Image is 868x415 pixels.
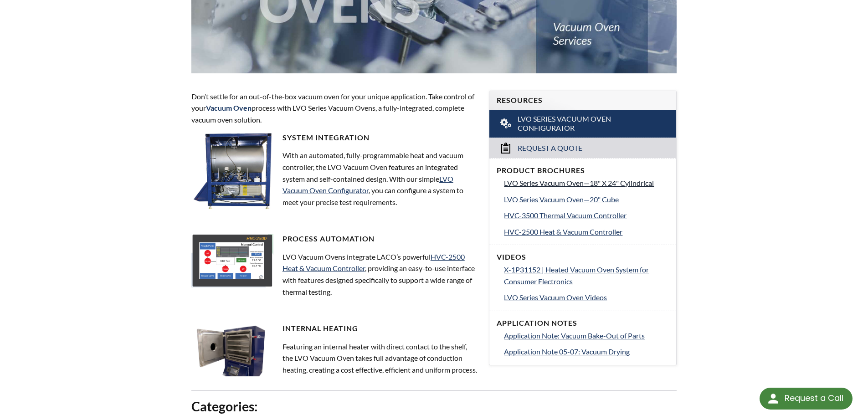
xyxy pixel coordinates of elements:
span: HVC-2500 Heat & Vacuum Controller [504,227,622,236]
h4: Process Automation [191,234,478,244]
span: Application Note 05-07: Vacuum Drying [504,347,630,356]
a: Application Note 05-07: Vacuum Drying [504,346,669,358]
span: X-1P31152 | Heated Vacuum Oven System for Consumer Electronics [504,265,649,286]
h2: Categories: [191,398,677,415]
a: LVO Series Vacuum Oven—18" X 24" Cylindrical [504,177,669,189]
h4: System Integration [191,133,478,143]
h4: Resources [497,96,669,105]
p: With an automated, fully-programmable heat and vacuum controller, the LVO Vacuum Oven features an... [191,149,478,208]
img: round button [766,391,781,406]
a: X-1P31152 | Heated Vacuum Oven System for Consumer Electronics [504,264,669,287]
a: LVO Series Vacuum Oven Videos [504,292,669,303]
span: LVO Series Vacuum Oven—20" Cube [504,195,619,204]
span: Application Note: Vacuum Bake-Out of Parts [504,331,645,340]
span: LVO Series Vacuum Oven—18" X 24" Cylindrical [504,179,654,187]
a: LVO Series Vacuum Oven—20" Cube [504,194,669,205]
p: LVO Vacuum Ovens integrate LACO’s powerful , providing an easy-to-use interface with features des... [191,251,478,297]
h4: Internal Heating [191,324,478,333]
h4: Application Notes [497,318,669,328]
a: LVO Series Vacuum Oven Configurator [489,110,676,138]
h4: Videos [497,252,669,262]
span: LVO Series Vacuum Oven Configurator [518,114,649,133]
span: LVO Series Vacuum Oven Videos [504,293,607,302]
img: LVO-4-shelves.jpg [191,324,282,379]
div: Request a Call [785,388,843,409]
p: Featuring an internal heater with direct contact to the shelf, the LVO Vacuum Oven takes full adv... [191,341,478,376]
strong: Vacuum Oven [206,103,252,112]
p: Don’t settle for an out-of-the-box vacuum oven for your unique application. Take control of your ... [191,91,478,126]
a: Request a Quote [489,138,676,158]
img: LVO-H_side2.jpg [191,133,282,210]
span: Request a Quote [518,143,582,153]
h4: Product Brochures [497,166,669,175]
div: Request a Call [760,388,853,410]
img: LVO-2500.jpg [191,234,282,287]
a: HVC-2500 Heat & Vacuum Controller [504,226,669,238]
a: HVC-3500 Thermal Vacuum Controller [504,210,669,221]
a: Application Note: Vacuum Bake-Out of Parts [504,330,669,342]
span: HVC-3500 Thermal Vacuum Controller [504,211,627,220]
